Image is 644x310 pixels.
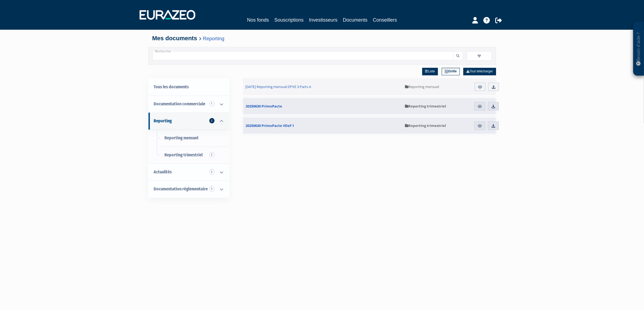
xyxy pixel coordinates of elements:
[165,152,203,157] span: Reporting trimestriel
[478,85,483,89] img: eye.svg
[153,51,454,60] input: Recherche
[154,186,208,191] span: Documentation règlementaire
[247,16,269,24] a: Nos fonds
[154,118,172,123] span: Reporting
[343,16,368,25] a: Documents
[148,147,229,164] a: Reporting trimestriel2
[445,70,448,73] img: grid.svg
[140,10,195,20] img: 1732889491-logotype_eurazeo_blanc_rvb.png
[148,181,229,198] a: Documentation règlementaire 3
[148,79,229,96] a: Tous les documents
[209,101,214,106] span: 1
[309,16,337,24] a: Investisseurs
[148,130,229,147] a: Reporting mensuel
[373,16,397,24] a: Conseillers
[405,123,446,128] span: Reporting trimestriel
[246,123,294,128] span: 20250630 PrimoPacte VDef 1
[209,118,214,123] span: 2
[165,135,199,140] span: Reporting mensuel
[243,98,402,114] a: 20250630 PrimoPacte
[274,16,303,24] a: Souscriptions
[154,169,172,174] span: Actualités
[477,54,482,59] img: filter.svg
[491,123,496,128] img: download.svg
[491,85,496,89] img: download.svg
[152,35,492,42] h4: Mes documents
[148,164,229,181] a: Actualités 2
[154,101,206,106] span: Documentation commerciale
[209,186,214,191] span: 3
[405,84,439,89] span: Reporting mensuel
[148,113,229,130] a: Reporting 2
[148,96,229,113] a: Documentation commerciale 1
[209,169,214,174] span: 2
[243,117,402,134] a: 20250630 PrimoPacte VDef 1
[422,68,438,75] a: Liste
[477,123,482,128] img: eye.svg
[463,68,496,75] a: Tout télécharger
[477,104,482,109] img: eye.svg
[246,84,311,89] span: [DATE] Reporting mensuel EPVE 3 Parts A
[491,104,496,109] img: download.svg
[442,68,460,75] a: Grille
[203,36,224,41] a: Reporting
[246,104,282,109] span: 20250630 PrimoPacte
[209,152,214,157] span: 2
[405,104,446,109] span: Reporting trimestriel
[636,25,642,73] p: Besoin d'aide ?
[243,78,402,95] a: [DATE] Reporting mensuel EPVE 3 Parts A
